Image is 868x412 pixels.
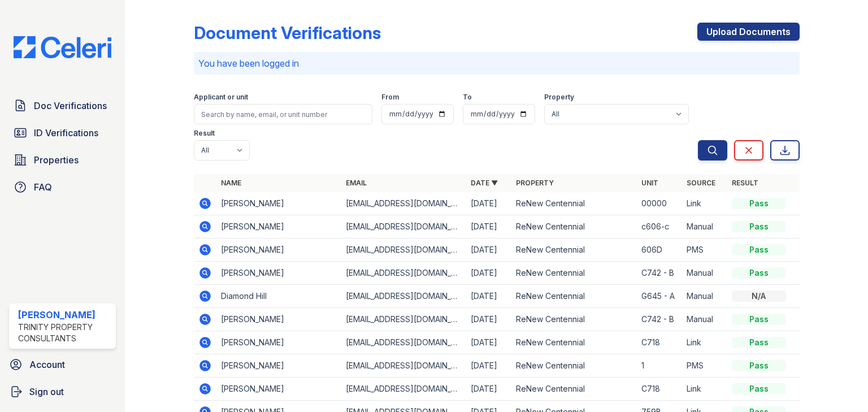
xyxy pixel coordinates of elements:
[341,285,466,308] td: [EMAIL_ADDRESS][DOMAIN_NAME]
[511,192,636,215] td: ReNew Centennial
[34,126,98,140] span: ID Verifications
[34,99,107,112] span: Doc Verifications
[732,179,758,187] a: Result
[637,378,682,401] td: C718
[5,36,120,58] img: CE_Logo_Blue-a8612792a0a2168367f1c8372b55b34899dd931a85d93a1a3d3e32e68fde9ad4.png
[682,192,727,215] td: Link
[544,93,574,102] label: Property
[341,378,466,401] td: [EMAIL_ADDRESS][DOMAIN_NAME]
[732,360,786,371] div: Pass
[732,267,786,279] div: Pass
[5,380,120,403] a: Sign out
[216,192,341,215] td: [PERSON_NAME]
[18,322,111,344] div: Trinity Property Consultants
[341,262,466,285] td: [EMAIL_ADDRESS][DOMAIN_NAME]
[682,262,727,285] td: Manual
[732,221,786,232] div: Pass
[511,238,636,262] td: ReNew Centennial
[637,308,682,331] td: C742 - B
[9,94,116,117] a: Doc Verifications
[216,308,341,331] td: [PERSON_NAME]
[216,378,341,401] td: [PERSON_NAME]
[466,262,511,285] td: [DATE]
[466,215,511,238] td: [DATE]
[511,285,636,308] td: ReNew Centennial
[732,337,786,348] div: Pass
[221,179,241,187] a: Name
[5,353,120,376] a: Account
[466,308,511,331] td: [DATE]
[682,285,727,308] td: Manual
[463,93,472,102] label: To
[341,354,466,378] td: [EMAIL_ADDRESS][DOMAIN_NAME]
[216,215,341,238] td: [PERSON_NAME]
[466,192,511,215] td: [DATE]
[637,331,682,354] td: C718
[511,354,636,378] td: ReNew Centennial
[637,285,682,308] td: G645 - A
[516,179,554,187] a: Property
[198,57,795,70] p: You have been logged in
[216,354,341,378] td: [PERSON_NAME]
[511,215,636,238] td: ReNew Centennial
[637,262,682,285] td: C742 - B
[511,378,636,401] td: ReNew Centennial
[194,129,215,138] label: Result
[682,378,727,401] td: Link
[341,215,466,238] td: [EMAIL_ADDRESS][DOMAIN_NAME]
[641,179,658,187] a: Unit
[732,290,786,302] div: N/A
[341,331,466,354] td: [EMAIL_ADDRESS][DOMAIN_NAME]
[216,238,341,262] td: [PERSON_NAME]
[466,285,511,308] td: [DATE]
[34,153,79,167] span: Properties
[471,179,498,187] a: Date ▼
[682,308,727,331] td: Manual
[29,385,64,398] span: Sign out
[9,176,116,198] a: FAQ
[637,238,682,262] td: 606D
[29,358,65,371] span: Account
[511,331,636,354] td: ReNew Centennial
[194,23,381,43] div: Document Verifications
[466,354,511,378] td: [DATE]
[682,331,727,354] td: Link
[637,192,682,215] td: 00000
[466,238,511,262] td: [DATE]
[682,354,727,378] td: PMS
[637,354,682,378] td: 1
[732,383,786,394] div: Pass
[341,238,466,262] td: [EMAIL_ADDRESS][DOMAIN_NAME]
[732,314,786,325] div: Pass
[697,23,800,41] a: Upload Documents
[216,262,341,285] td: [PERSON_NAME]
[466,331,511,354] td: [DATE]
[682,238,727,262] td: PMS
[216,331,341,354] td: [PERSON_NAME]
[687,179,715,187] a: Source
[341,192,466,215] td: [EMAIL_ADDRESS][DOMAIN_NAME]
[194,93,248,102] label: Applicant or unit
[466,378,511,401] td: [DATE]
[381,93,399,102] label: From
[511,262,636,285] td: ReNew Centennial
[194,104,372,124] input: Search by name, email, or unit number
[637,215,682,238] td: c606-c
[346,179,367,187] a: Email
[732,198,786,209] div: Pass
[18,308,111,322] div: [PERSON_NAME]
[732,244,786,255] div: Pass
[9,122,116,144] a: ID Verifications
[682,215,727,238] td: Manual
[34,180,52,194] span: FAQ
[9,149,116,171] a: Properties
[341,308,466,331] td: [EMAIL_ADDRESS][DOMAIN_NAME]
[511,308,636,331] td: ReNew Centennial
[216,285,341,308] td: Diamond Hill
